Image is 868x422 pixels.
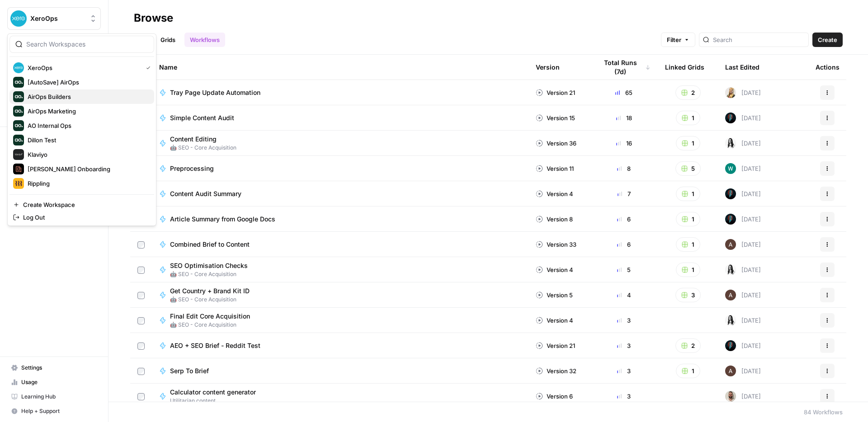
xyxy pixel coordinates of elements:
div: 4 [597,291,651,300]
a: Serp To Brief [159,366,521,375]
a: Preprocessing [159,164,521,173]
img: ilf5qirlu51qf7ak37srxb41cqxu [725,188,736,199]
div: [DATE] [725,113,761,123]
a: Settings [7,361,101,375]
div: Last Edited [725,55,759,80]
div: 84 Workflows [804,408,843,417]
a: Workflows [184,33,225,47]
span: 🤖 SEO - Core Acquisition [170,270,255,278]
a: Log Out [9,211,154,224]
div: [DATE] [725,315,761,326]
div: Total Runs (7d) [597,55,651,80]
img: ilf5qirlu51qf7ak37srxb41cqxu [725,113,736,123]
div: 8 [597,164,651,173]
span: Log Out [23,213,147,222]
button: 2 [675,338,701,353]
div: Version 33 [536,240,576,249]
a: Calculator content generatorUtilitarian content [159,388,521,405]
a: Article Summary from Google Docs [159,215,521,224]
span: Final Edit Core Acquisition [170,312,250,321]
span: XeroOps [30,14,85,23]
span: AirOps Builders [28,92,147,101]
span: [PERSON_NAME] Onboarding [28,164,147,173]
img: [AutoSave] AirOps Logo [13,77,24,88]
img: Rippling Logo [13,178,24,189]
input: Search Workspaces [26,40,148,49]
button: 1 [676,237,700,252]
div: Version [536,55,560,80]
div: 3 [597,341,651,350]
span: Tray Page Update Automation [170,88,260,97]
div: 16 [597,139,651,148]
span: 🤖 SEO - Core Acquisition [170,144,236,152]
div: 5 [597,265,651,274]
img: zka6akx770trzh69562he2ydpv4t [725,138,736,149]
div: Version 4 [536,316,573,325]
img: Klaviyo Logo [13,149,24,160]
div: Version 21 [536,88,575,97]
div: Version 6 [536,392,573,401]
div: Version 8 [536,215,573,224]
a: SEO Optimisation Checks🤖 SEO - Core Acquisition [159,261,521,278]
button: 1 [676,263,700,277]
div: Browse [134,11,173,25]
span: Utilitarian content [170,397,263,405]
img: wtbmvrjo3qvncyiyitl6zoukl9gz [725,366,736,376]
button: 1 [676,111,700,125]
span: Serp To Brief [170,366,209,375]
div: Version 21 [536,341,575,350]
a: Grids [155,33,181,47]
span: [AutoSave] AirOps [28,78,147,87]
span: Content Audit Summary [170,189,241,198]
img: wtbmvrjo3qvncyiyitl6zoukl9gz [725,290,736,300]
button: Help + Support [7,404,101,418]
a: Get Country + Brand Kit ID🤖 SEO - Core Acquisition [159,286,521,304]
a: Content Audit Summary [159,189,521,198]
span: Settings [21,364,97,372]
img: zka6akx770trzh69562he2ydpv4t [725,315,736,326]
div: Name [159,55,521,80]
div: Workspace: XeroOps [7,33,156,226]
a: AEO + SEO Brief - Reddit Test [159,341,521,350]
div: [DATE] [725,163,761,174]
span: Dillon Test [28,136,147,145]
div: Version 5 [536,291,573,300]
div: [DATE] [725,290,761,300]
button: 1 [676,136,700,150]
span: Preprocessing [170,164,214,173]
button: Workspace: XeroOps [7,7,101,30]
div: [DATE] [725,239,761,250]
div: [DATE] [725,340,761,351]
button: Create [812,33,843,47]
span: Article Summary from Google Docs [170,215,275,224]
input: Search [713,35,805,44]
div: [DATE] [725,188,761,199]
div: 18 [597,113,651,122]
img: AirOps Builders Logo [13,91,24,102]
span: Combined Brief to Content [170,240,250,249]
button: 2 [675,85,701,100]
span: Create [818,35,837,44]
div: 6 [597,215,651,224]
img: Dillon Test Logo [13,135,24,145]
div: 7 [597,189,651,198]
img: AO Internal Ops Logo [13,120,24,131]
a: Learning Hub [7,389,101,404]
span: Klaviyo [28,150,147,159]
div: Actions [816,55,840,80]
img: ilf5qirlu51qf7ak37srxb41cqxu [725,214,736,225]
img: XeroOps Logo [10,10,27,27]
a: Tray Page Update Automation [159,88,521,97]
img: AirOps Marketing Logo [13,106,24,117]
a: Final Edit Core Acquisition🤖 SEO - Core Acquisition [159,312,521,329]
button: 1 [676,187,700,201]
button: Filter [661,33,695,47]
div: 3 [597,366,651,375]
div: [DATE] [725,391,761,402]
div: [DATE] [725,366,761,376]
div: 6 [597,240,651,249]
span: AEO + SEO Brief - Reddit Test [170,341,260,350]
span: Create Workspace [23,200,147,209]
div: [DATE] [725,87,761,98]
div: Version 4 [536,189,573,198]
